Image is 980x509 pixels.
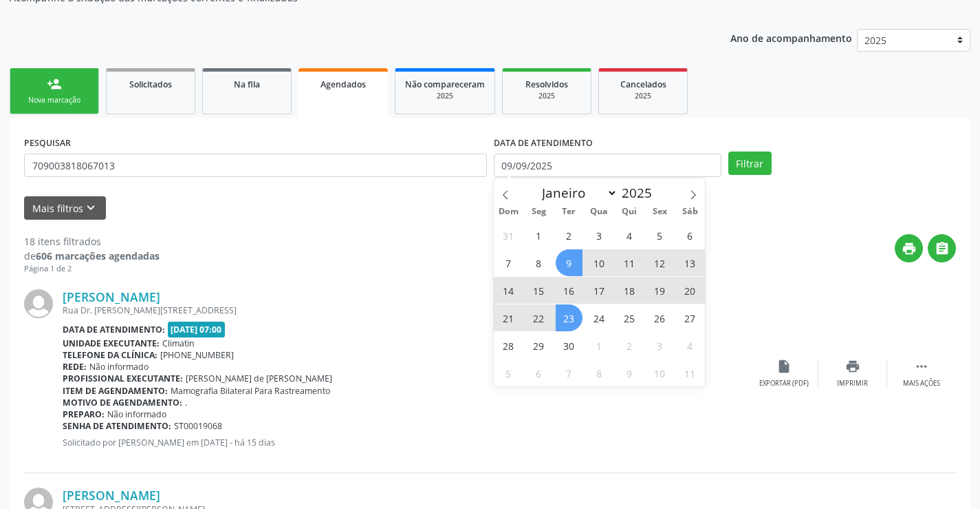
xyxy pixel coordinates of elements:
[616,277,643,304] span: Setembro 18, 2025
[63,361,87,373] b: Rede:
[677,360,704,386] span: Outubro 11, 2025
[24,132,71,154] label: PESQUISAR
[646,360,673,386] span: Outubro 10, 2025
[63,437,750,448] p: Solicitado por [PERSON_NAME] em [DATE] - há 15 dias
[845,359,860,374] i: print
[525,222,552,249] span: Setembro 1, 2025
[586,360,613,386] span: Outubro 8, 2025
[512,91,581,101] div: 2025
[903,379,940,388] div: Mais ações
[677,304,704,331] span: Setembro 27, 2025
[89,361,149,373] span: Não informado
[63,397,182,408] b: Motivo de agendamento:
[586,249,613,276] span: Setembro 10, 2025
[24,289,53,318] img: img
[935,241,950,256] i: 
[405,79,485,90] span: Não compareceram
[162,337,195,349] span: Climatin
[556,360,582,386] span: Outubro 7, 2025
[614,207,644,216] span: Qui
[320,79,366,90] span: Agendados
[63,289,160,304] a: [PERSON_NAME]
[556,249,582,276] span: Setembro 9, 2025
[174,420,222,432] span: ST00019068
[646,277,673,304] span: Setembro 19, 2025
[556,304,582,331] span: Setembro 23, 2025
[107,408,166,420] span: Não informado
[160,349,234,361] span: [PHONE_NUMBER]
[616,360,643,386] span: Outubro 9, 2025
[63,373,183,384] b: Profissional executante:
[609,91,677,101] div: 2025
[63,408,105,420] b: Preparo:
[620,79,666,90] span: Cancelados
[63,420,171,432] b: Senha de atendimento:
[837,379,868,388] div: Imprimir
[928,234,956,262] button: 
[616,304,643,331] span: Setembro 25, 2025
[129,79,172,90] span: Solicitados
[24,196,106,220] button: Mais filtroskeyboard_arrow_down
[525,277,552,304] span: Setembro 15, 2025
[523,207,554,216] span: Seg
[902,241,917,256] i: print
[495,332,522,359] span: Setembro 28, 2025
[759,379,809,388] div: Exportar (PDF)
[494,207,524,216] span: Dom
[646,332,673,359] span: Outubro 3, 2025
[554,207,584,216] span: Ter
[556,277,582,304] span: Setembro 16, 2025
[618,184,663,202] input: Year
[584,207,614,216] span: Qua
[646,249,673,276] span: Setembro 12, 2025
[24,154,487,177] input: Nome, CNS
[644,207,675,216] span: Sex
[616,332,643,359] span: Outubro 2, 2025
[556,222,582,249] span: Setembro 2, 2025
[730,29,852,46] p: Ano de acompanhamento
[186,373,332,384] span: [PERSON_NAME] de [PERSON_NAME]
[586,222,613,249] span: Setembro 3, 2025
[495,360,522,386] span: Outubro 5, 2025
[63,488,160,503] a: [PERSON_NAME]
[677,332,704,359] span: Outubro 4, 2025
[776,359,792,374] i: insert_drive_file
[675,207,705,216] span: Sáb
[63,304,750,316] div: Rua Dr. [PERSON_NAME][STREET_ADDRESS]
[36,249,160,262] strong: 606 marcações agendadas
[556,332,582,359] span: Setembro 30, 2025
[495,249,522,276] span: Setembro 7, 2025
[525,332,552,359] span: Setembro 29, 2025
[63,324,165,335] b: Data de atendimento:
[171,385,330,397] span: Mamografia Bilateral Para Rastreamento
[914,359,929,374] i: 
[20,95,89,105] div: Nova marcação
[63,385,168,397] b: Item de agendamento:
[83,200,98,216] i: keyboard_arrow_down
[495,277,522,304] span: Setembro 14, 2025
[168,322,226,337] span: [DATE] 07:00
[536,183,618,202] select: Month
[234,79,260,90] span: Na fila
[494,154,721,177] input: Selecione um intervalo
[63,337,160,349] b: Unidade executante:
[24,263,160,275] div: Página 1 de 2
[525,79,568,90] span: Resolvidos
[586,304,613,331] span: Setembro 24, 2025
[646,304,673,331] span: Setembro 26, 2025
[616,222,643,249] span: Setembro 4, 2025
[495,222,522,249] span: Agosto 31, 2025
[646,222,673,249] span: Setembro 5, 2025
[185,397,187,408] span: .
[24,234,160,249] div: 18 itens filtrados
[677,277,704,304] span: Setembro 20, 2025
[47,76,62,92] div: person_add
[494,132,593,154] label: DATA DE ATENDIMENTO
[586,277,613,304] span: Setembro 17, 2025
[495,304,522,331] span: Setembro 21, 2025
[728,152,772,175] button: Filtrar
[586,332,613,359] span: Outubro 1, 2025
[895,234,923,262] button: print
[677,249,704,276] span: Setembro 13, 2025
[677,222,704,249] span: Setembro 6, 2025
